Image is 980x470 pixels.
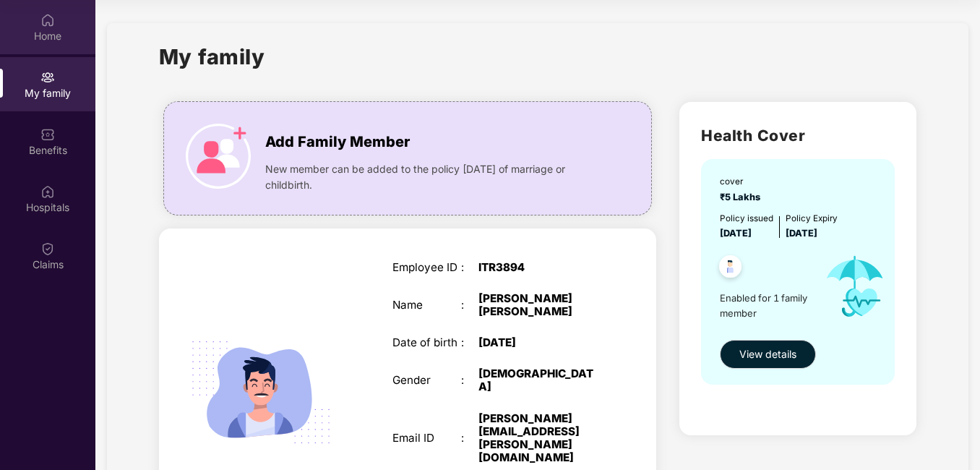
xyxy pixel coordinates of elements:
div: Policy issued [720,212,773,225]
img: svg+xml;base64,PHN2ZyB4bWxucz0iaHR0cDovL3d3dy53My5vcmcvMjAwMC9zdmciIHdpZHRoPSI0OC45NDMiIGhlaWdodD... [713,251,748,286]
span: [DATE] [786,228,817,239]
div: [PERSON_NAME] [PERSON_NAME] [478,292,598,318]
img: icon [813,241,898,333]
img: svg+xml;base64,PHN2ZyBpZD0iSG9tZSIgeG1sbnM9Imh0dHA6Ly93d3cudzMub3JnLzIwMDAvc3ZnIiB3aWR0aD0iMjAiIG... [40,13,55,27]
div: : [461,261,478,274]
div: Name [392,299,461,312]
div: Date of birth [392,336,461,349]
div: [PERSON_NAME][EMAIL_ADDRESS][PERSON_NAME][DOMAIN_NAME] [478,412,598,465]
img: svg+xml;base64,PHN2ZyB3aWR0aD0iMjAiIGhlaWdodD0iMjAiIHZpZXdCb3g9IjAgMCAyMCAyMCIgZmlsbD0ibm9uZSIgeG... [40,70,55,85]
img: svg+xml;base64,PHN2ZyBpZD0iSG9zcGl0YWxzIiB4bWxucz0iaHR0cDovL3d3dy53My5vcmcvMjAwMC9zdmciIHdpZHRoPS... [40,184,55,199]
div: cover [720,175,765,188]
h1: My family [159,40,265,73]
span: Add Family Member [265,131,410,153]
span: ₹5 Lakhs [720,192,765,202]
div: Employee ID [392,261,461,274]
h2: Health Cover [701,124,895,148]
div: Policy Expiry [786,212,838,225]
div: : [461,336,478,349]
img: svg+xml;base64,PHN2ZyBpZD0iQmVuZWZpdHMiIHhtbG5zPSJodHRwOi8vd3d3LnczLm9yZy8yMDAwL3N2ZyIgd2lkdGg9Ij... [40,127,55,142]
div: [DEMOGRAPHIC_DATA] [478,367,598,393]
div: ITR3894 [478,261,598,274]
div: Email ID [392,432,461,445]
div: Gender [392,374,461,387]
div: [DATE] [478,336,598,349]
span: New member can be added to the policy [DATE] of marriage or childbirth. [265,161,598,193]
span: [DATE] [720,228,752,239]
span: Enabled for 1 family member [720,291,812,320]
div: : [461,432,478,445]
div: : [461,299,478,312]
img: svg+xml;base64,PHN2ZyBpZD0iQ2xhaW0iIHhtbG5zPSJodHRwOi8vd3d3LnczLm9yZy8yMDAwL3N2ZyIgd2lkdGg9IjIwIi... [40,242,55,256]
span: View details [739,346,796,362]
button: View details [720,340,816,369]
div: : [461,374,478,387]
img: icon [186,124,251,189]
